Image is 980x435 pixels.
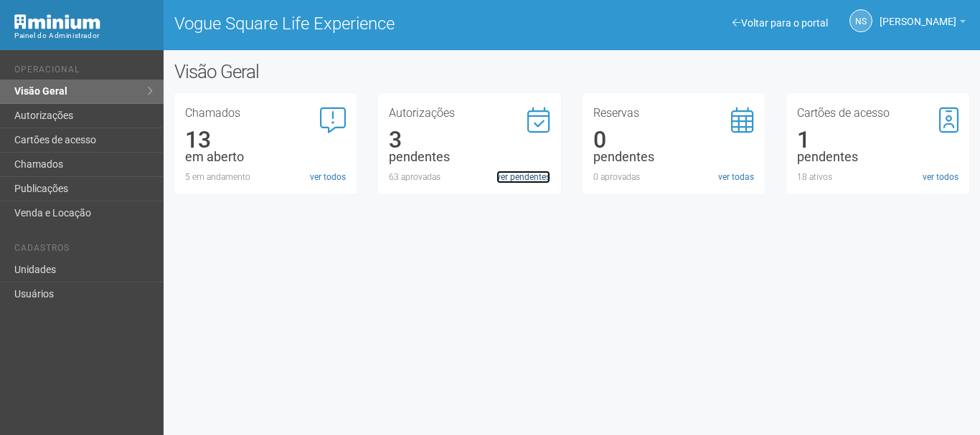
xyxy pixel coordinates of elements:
h3: Reservas [593,107,755,119]
div: 5 em andamento [185,171,347,183]
h3: Autorizações [389,107,550,119]
div: 13 [185,133,347,146]
a: ver todas [718,171,754,183]
div: 0 [593,133,755,146]
li: Operacional [14,64,153,80]
li: Cadastros [14,243,153,258]
a: ver todos [310,171,346,183]
div: 63 aprovadas [389,171,550,183]
span: Nicolle Silva [880,2,956,27]
a: [PERSON_NAME] [880,18,966,29]
div: pendentes [389,150,550,163]
div: pendentes [593,150,755,163]
img: Minium [14,14,100,29]
h1: Vogue Square Life Experience [174,14,561,33]
div: 3 [389,133,550,146]
a: Voltar para o portal [732,17,828,29]
div: em aberto [185,150,347,163]
h3: Chamados [185,107,347,119]
div: Painel do Administrador [14,29,153,42]
a: ver todos [923,171,958,183]
a: ver pendentes [496,171,550,183]
div: 1 [797,133,958,146]
h2: Visão Geral [174,61,493,82]
h3: Cartões de acesso [797,107,958,119]
div: 18 ativos [797,171,958,183]
div: pendentes [797,150,958,163]
a: NS [849,9,872,32]
div: 0 aprovadas [593,171,755,183]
